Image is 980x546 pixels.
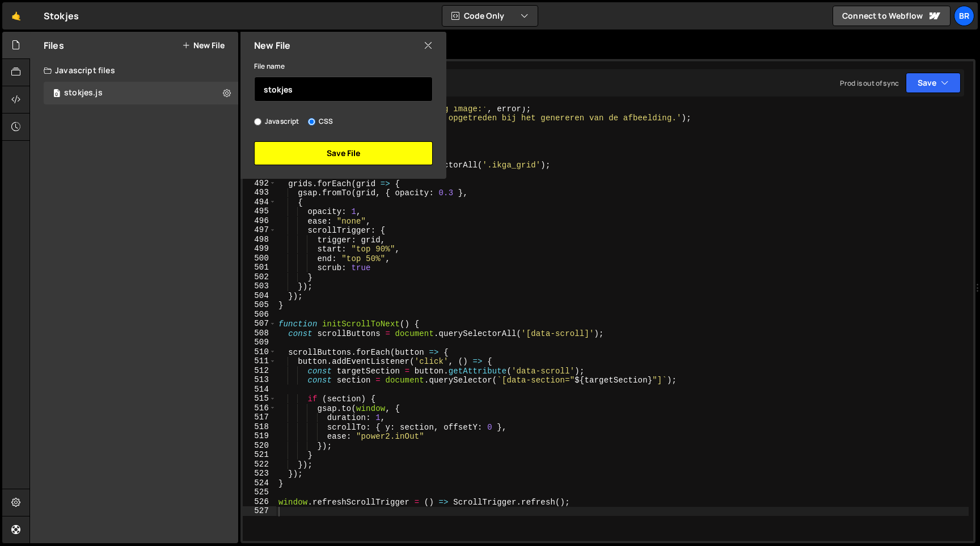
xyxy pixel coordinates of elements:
[243,506,276,516] div: 527
[243,431,276,441] div: 519
[243,198,276,207] div: 494
[243,272,276,282] div: 502
[243,300,276,310] div: 505
[243,478,276,488] div: 524
[243,179,276,188] div: 492
[243,460,276,469] div: 522
[243,338,276,347] div: 509
[44,39,64,52] h2: Files
[906,73,961,93] button: Save
[243,291,276,301] div: 504
[2,2,30,30] a: 🤙
[30,59,238,82] div: Javascript files
[243,347,276,357] div: 510
[308,116,333,127] label: CSS
[243,469,276,478] div: 523
[254,77,433,102] input: Name
[243,375,276,385] div: 513
[254,61,285,72] label: File name
[254,141,433,165] button: Save File
[243,225,276,235] div: 497
[243,310,276,320] div: 506
[442,6,538,26] button: Code Only
[254,39,290,52] h2: New File
[243,235,276,245] div: 498
[243,488,276,497] div: 525
[243,329,276,338] div: 508
[833,6,951,26] a: Connect to Webflow
[254,118,261,125] input: Javascript
[44,82,238,104] div: 16681/45534.js
[243,366,276,376] div: 512
[840,78,899,88] div: Prod is out of sync
[954,6,974,26] a: br
[243,450,276,460] div: 521
[243,497,276,507] div: 526
[243,356,276,366] div: 511
[243,404,276,413] div: 516
[182,41,225,50] button: New File
[243,394,276,404] div: 515
[243,413,276,422] div: 517
[243,422,276,432] div: 518
[254,116,299,127] label: Javascript
[64,88,103,98] div: stokjes.js
[243,263,276,272] div: 501
[243,282,276,291] div: 503
[243,244,276,254] div: 499
[243,254,276,263] div: 500
[308,118,315,125] input: CSS
[44,9,79,23] div: Stokjes
[243,207,276,216] div: 495
[53,90,60,99] span: 0
[243,441,276,451] div: 520
[243,188,276,198] div: 493
[243,385,276,394] div: 514
[243,319,276,329] div: 507
[243,216,276,226] div: 496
